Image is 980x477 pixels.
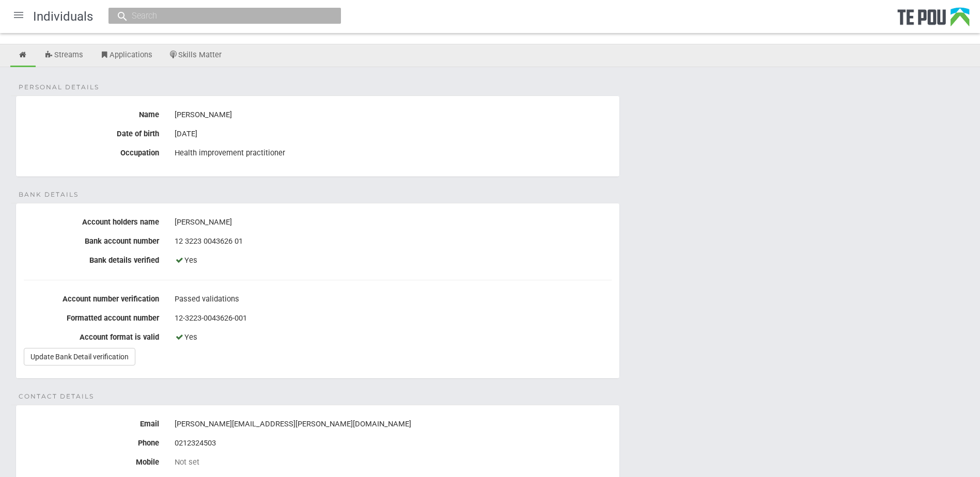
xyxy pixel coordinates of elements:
a: Applications [92,44,160,67]
div: Health improvement practitioner [175,145,612,162]
label: Phone [16,435,167,448]
label: Mobile [16,454,167,467]
div: Yes [175,329,612,346]
div: [PERSON_NAME][EMAIL_ADDRESS][PERSON_NAME][DOMAIN_NAME] [175,416,612,433]
div: [DATE] [175,125,612,143]
span: Personal details [19,83,99,92]
div: 0212324503 [175,435,612,452]
div: [PERSON_NAME] [175,214,612,231]
label: Formatted account number [16,310,167,323]
a: Update Bank Detail verification [24,348,135,365]
label: Account format is valid [16,329,167,342]
label: Date of birth [16,125,167,138]
div: 12 3223 0043626 01 [175,233,612,250]
span: Bank details [19,190,79,199]
div: Yes [175,252,612,269]
div: [PERSON_NAME] [175,106,612,124]
span: Contact details [19,392,94,401]
div: Passed validations [175,291,612,308]
label: Occupation [16,145,167,157]
div: Not set [175,457,612,467]
label: Bank account number [16,233,167,246]
label: Account number verification [16,291,167,304]
a: Skills Matter [161,44,230,67]
label: Name [16,106,167,119]
label: Account holders name [16,214,167,227]
label: Bank details verified [16,252,167,265]
div: 12-3223-0043626-001 [175,310,612,327]
input: Search [129,10,310,21]
a: Streams [37,44,91,67]
label: Email [16,416,167,428]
